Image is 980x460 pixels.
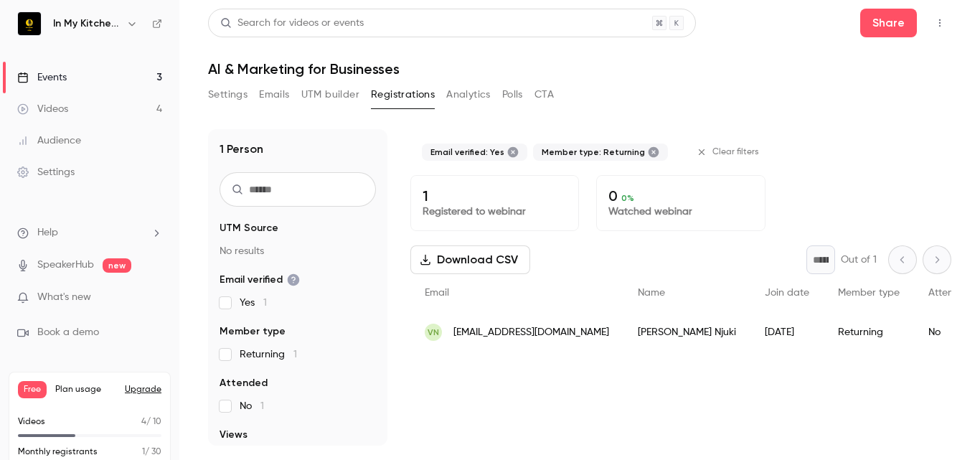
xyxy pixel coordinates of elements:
[103,258,131,273] span: new
[17,102,68,116] div: Videos
[534,83,554,106] button: CTA
[141,418,146,426] span: 4
[220,141,263,158] h1: 1 Person
[142,446,161,459] p: / 30
[423,187,567,205] p: 1
[371,83,435,106] button: Registrations
[824,312,914,352] div: Returning
[37,325,99,340] span: Book a demo
[37,225,58,240] span: Help
[17,165,75,179] div: Settings
[220,221,278,235] span: UTM Source
[37,290,91,305] span: What's new
[638,288,665,298] span: Name
[17,225,162,240] li: help-dropdown-opener
[18,446,98,459] p: Monthly registrants
[17,133,81,148] div: Audience
[712,146,759,158] span: Clear filters
[623,312,750,352] div: [PERSON_NAME] Njuki
[220,273,300,287] span: Email verified
[841,253,877,267] p: Out of 1
[423,205,567,219] p: Registered to webinar
[750,312,824,352] div: [DATE]
[507,146,519,158] button: Remove "Email verified" from selected filters
[240,347,297,362] span: Returning
[453,325,609,340] span: [EMAIL_ADDRESS][DOMAIN_NAME]
[765,288,809,298] span: Join date
[410,245,530,274] button: Download CSV
[220,16,364,31] div: Search for videos or events
[691,141,768,164] button: Clear filters
[608,205,753,219] p: Watched webinar
[125,384,161,395] button: Upgrade
[220,428,248,442] span: Views
[142,448,145,456] span: 1
[260,401,264,411] span: 1
[860,9,917,37] button: Share
[648,146,659,158] button: Remove "Returning member" from selected filters
[425,288,449,298] span: Email
[838,288,900,298] span: Member type
[220,244,376,258] p: No results
[621,193,634,203] span: 0 %
[18,416,45,428] p: Videos
[301,83,359,106] button: UTM builder
[542,146,645,158] span: Member type: Returning
[259,83,289,106] button: Emails
[18,12,41,35] img: In My Kitchen With Yvonne
[55,384,116,395] span: Plan usage
[240,296,267,310] span: Yes
[240,399,264,413] span: No
[141,416,161,428] p: / 10
[446,83,491,106] button: Analytics
[502,83,523,106] button: Polls
[263,298,267,308] span: 1
[208,60,951,78] h1: AI & Marketing for Businesses
[53,17,121,31] h6: In My Kitchen With [PERSON_NAME]
[430,146,504,158] span: Email verified: Yes
[208,83,248,106] button: Settings
[17,70,67,85] div: Events
[37,258,94,273] a: SpeakerHub
[293,349,297,360] span: 1
[428,326,439,339] span: VN
[220,324,286,339] span: Member type
[928,288,972,298] span: Attended
[608,187,753,205] p: 0
[220,376,268,390] span: Attended
[18,381,47,398] span: Free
